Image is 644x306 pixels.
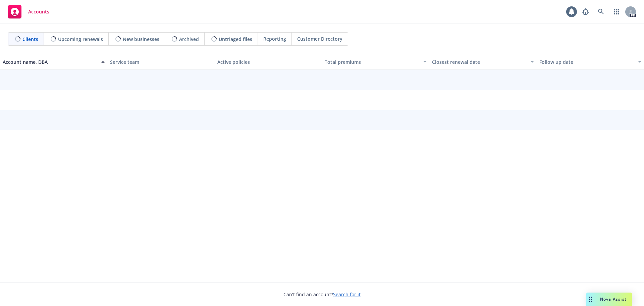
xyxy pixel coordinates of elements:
[215,54,322,70] button: Active policies
[179,36,199,43] span: Archived
[322,54,429,70] button: Total premiums
[263,35,286,42] span: Reporting
[594,5,608,18] a: Search
[610,5,623,18] a: Switch app
[110,58,212,65] div: Service team
[600,296,627,302] span: Nova Assist
[432,58,527,65] div: Closest renewal date
[539,58,634,65] div: Follow up date
[586,293,595,306] div: Drag to move
[537,54,644,70] button: Follow up date
[333,291,361,298] a: Search for it
[219,36,252,43] span: Untriaged files
[5,2,52,21] a: Accounts
[579,5,592,18] a: Report a Bug
[217,58,319,65] div: Active policies
[123,36,159,43] span: New businesses
[28,9,49,14] span: Accounts
[325,58,419,65] div: Total premiums
[297,35,342,42] span: Customer Directory
[429,54,537,70] button: Closest renewal date
[107,54,215,70] button: Service team
[586,293,632,306] button: Nova Assist
[3,58,97,65] div: Account name, DBA
[22,36,38,43] span: Clients
[283,291,361,298] span: Can't find an account?
[58,36,103,43] span: Upcoming renewals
